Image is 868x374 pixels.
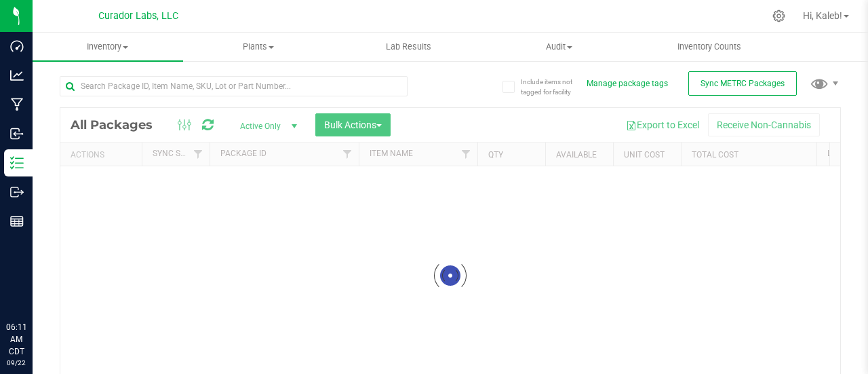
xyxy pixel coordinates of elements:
inline-svg: Outbound [10,185,24,199]
button: Sync METRC Packages [688,71,797,96]
inline-svg: Analytics [10,69,24,82]
span: Hi, Kaleb! [803,10,842,21]
a: Inventory [33,33,183,61]
a: Lab Results [334,33,484,61]
input: Search Package ID, Item Name, SKU, Lot or Part Number... [60,76,408,96]
p: 09/22 [6,358,26,368]
inline-svg: Inventory [10,156,24,170]
inline-svg: Reports [10,214,24,228]
inline-svg: Dashboard [10,39,24,53]
span: Audit [484,41,633,53]
iframe: Resource center [14,265,54,306]
p: 06:11 AM CDT [6,321,26,358]
span: Curador Labs, LLC [98,10,178,22]
a: Audit [484,33,634,61]
span: Inventory Counts [659,41,759,53]
div: Manage settings [770,10,787,22]
span: Inventory [33,41,183,53]
a: Inventory Counts [634,33,785,61]
span: Plants [184,41,333,53]
span: Lab Results [368,41,450,53]
inline-svg: Inbound [10,127,24,141]
a: Plants [183,33,334,61]
inline-svg: Manufacturing [10,98,24,111]
span: Include items not tagged for facility [521,77,589,97]
span: Sync METRC Packages [701,79,785,88]
button: Manage package tags [587,78,668,90]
